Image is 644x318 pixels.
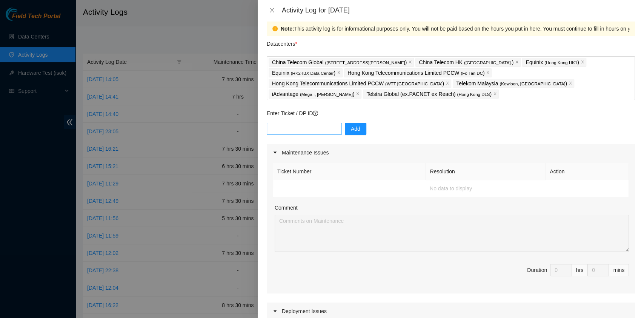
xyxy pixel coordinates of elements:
[273,309,277,313] span: caret-right
[275,204,298,212] label: Comment
[272,58,407,67] p: China Telecom Global )
[337,71,341,75] span: close
[366,90,492,99] p: Telstra Global (ex.PACNET ex Reach) )
[581,60,584,65] span: close
[347,69,484,77] p: Hong Kong Telecommunications Limited PCCW )
[493,92,497,96] span: close
[272,90,355,99] p: iAdvantage )
[351,125,360,133] span: Add
[408,60,412,65] span: close
[461,71,483,76] span: ( Fo Tan DC
[446,81,449,86] span: close
[313,111,318,116] span: question-circle
[272,69,335,77] p: Equinix )
[526,58,579,67] p: Equinix )
[500,82,565,86] span: ( Kowloon, [GEOGRAPHIC_DATA]
[456,79,567,88] p: Telekom Malaysia )
[426,163,546,180] th: Resolution
[486,71,490,75] span: close
[281,25,294,33] strong: Note:
[267,36,297,48] p: Datacenters
[356,92,360,96] span: close
[464,60,512,65] span: ( [GEOGRAPHIC_DATA].
[273,150,277,155] span: caret-right
[325,60,405,65] span: ( [STREET_ADDRESS][PERSON_NAME]
[272,26,278,31] span: exclamation-circle
[419,58,513,67] p: China Telecom HK )
[267,144,635,161] div: Maintenance Issues
[273,163,426,180] th: Ticket Number
[267,7,277,14] button: Close
[272,79,444,88] p: Hong Kong Telecommunications Limited PCCW )
[515,60,519,65] span: close
[300,92,353,97] span: ( Mega-i, [PERSON_NAME]
[269,7,275,13] span: close
[569,81,572,86] span: close
[275,215,629,252] textarea: Comment
[457,92,490,97] span: ( Hong Kong DLS
[385,82,442,86] span: ( WTT [GEOGRAPHIC_DATA]
[267,109,635,117] p: Enter Ticket / DP ID
[527,266,547,274] div: Duration
[609,264,629,276] div: mins
[544,60,577,65] span: ( Hong Kong HK1
[273,180,629,197] td: No data to display
[282,6,635,14] div: Activity Log for [DATE]
[291,71,334,76] span: ( HK2-IBX Data Center
[345,123,366,135] button: Add
[546,163,629,180] th: Action
[572,264,588,276] div: hrs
